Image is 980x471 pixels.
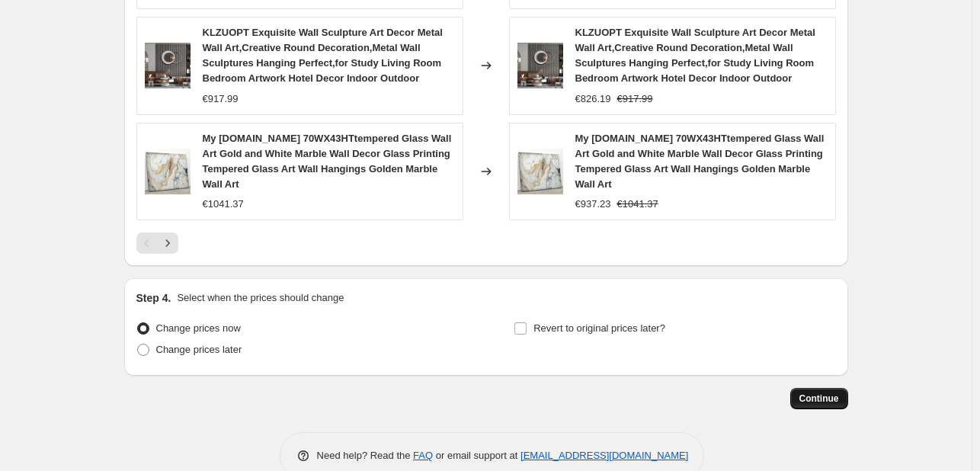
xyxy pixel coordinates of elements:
button: Continue [790,388,848,409]
a: [EMAIL_ADDRESS][DOMAIN_NAME] [520,450,688,461]
span: Revert to original prices later? [533,322,665,334]
strike: €917.99 [617,91,653,107]
div: €937.23 [575,197,611,212]
span: Continue [799,392,839,405]
span: My [DOMAIN_NAME] 70WX43HTtempered Glass Wall Art Gold and White Marble Wall Decor Glass Printing ... [203,133,452,190]
span: or email support at [433,450,520,461]
h2: Step 4. [136,290,171,306]
img: 51NVatJIU8L_80x.jpg [517,43,563,88]
span: Change prices now [156,322,241,334]
img: 51NVatJIU8L_80x.jpg [145,43,191,88]
button: Next [157,232,178,254]
span: My [DOMAIN_NAME] 70WX43HTtempered Glass Wall Art Gold and White Marble Wall Decor Glass Printing ... [575,133,825,190]
p: Select when the prices should change [177,290,344,306]
div: €826.19 [575,91,611,107]
div: €1041.37 [203,197,244,212]
img: 71QX4ETVApL_80x.jpg [145,149,191,194]
a: FAQ [413,450,433,461]
span: Need help? Read the [317,450,414,461]
span: KLZUOPT Exquisite Wall Sculpture Art Decor Metal Wall Art,Creative Round Decoration,Metal Wall Sc... [575,27,815,84]
img: 71QX4ETVApL_80x.jpg [517,149,563,194]
nav: Pagination [136,232,178,254]
span: Change prices later [156,344,242,355]
span: KLZUOPT Exquisite Wall Sculpture Art Decor Metal Wall Art,Creative Round Decoration,Metal Wall Sc... [203,27,443,84]
strike: €1041.37 [617,197,658,212]
div: €917.99 [203,91,239,107]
